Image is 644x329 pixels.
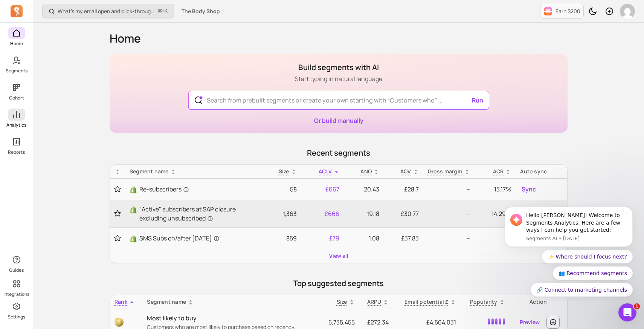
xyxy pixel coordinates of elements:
[404,298,449,306] p: Email potential £
[514,298,563,306] div: Action
[367,318,389,326] span: £272.34
[555,8,580,15] p: Earn $200
[329,252,348,260] a: View all
[165,8,168,14] kbd: K
[130,168,258,175] div: Segment name
[6,122,26,128] p: Analytics
[428,234,470,243] p: --
[348,234,379,243] p: 1.08
[110,278,568,289] p: Top suggested segments
[58,8,155,15] p: What’s my email open and click-through rate?
[634,303,640,309] span: 1
[469,93,486,108] button: Run
[585,4,600,19] button: Toggle dark mode
[6,68,27,74] p: Segments
[367,298,382,306] p: ARPU
[470,298,497,306] p: Popularity
[267,209,296,218] p: 1,363
[520,183,537,195] button: Sync
[493,168,504,175] p: ACR
[328,318,355,326] span: 5,735,455
[360,168,372,175] span: ANO
[139,185,189,194] span: Re-subscribers
[114,234,121,242] button: Toggle favorite
[428,209,470,218] p: --
[267,185,296,194] p: 58
[388,234,419,243] p: £37.83
[130,234,258,243] a: ShopifySMS Subs on/after [DATE]
[139,205,258,223] span: "Active" subscribers at SAP closure excluding unsubscribed
[110,32,568,45] h1: Home
[8,252,25,275] button: Guides
[130,185,258,194] a: ShopifyRe-subscribers
[8,149,25,155] p: Reports
[10,41,23,47] p: Home
[348,185,379,194] p: 20.43
[620,4,635,19] img: avatar
[479,234,511,243] p: --
[428,168,463,175] p: Gross margin
[130,235,137,243] img: Shopify
[147,314,313,323] p: Most likely to buy
[522,185,536,194] span: Sync
[110,148,568,158] p: Recent segments
[388,209,419,218] p: £30.77
[319,168,332,175] span: ACLV
[114,210,121,217] button: Toggle favorite
[306,209,339,218] p: £666
[177,5,224,18] button: The Body Shop
[306,185,339,194] p: £667
[42,4,174,18] button: What’s my email open and click-through rate?⌘+K
[388,185,419,194] p: £28.7
[114,185,121,193] button: Toggle favorite
[279,168,289,175] span: Size
[114,298,127,305] span: Rank
[158,7,168,15] span: +
[295,62,382,73] h1: Build segments with AI
[428,185,470,194] p: --
[314,116,363,125] a: Or build manually
[130,206,137,214] img: Shopify
[479,209,511,218] p: 14.29%
[182,8,220,15] span: The Body Shop
[400,168,411,175] p: AOV
[130,205,258,223] a: Shopify"Active" subscribers at SAP closure excluding unsubscribed
[618,303,636,321] iframe: Intercom live chat
[147,298,313,306] div: Segment name
[337,298,347,305] span: Size
[9,267,24,273] p: Guides
[3,291,29,297] p: Integrations
[348,209,379,218] p: 19.18
[130,186,137,194] img: Shopify
[540,4,584,19] button: Earn $200
[8,314,25,320] p: Settings
[493,200,644,301] iframe: Intercom notifications message
[517,315,543,329] a: Preview
[520,168,563,175] div: Auto sync
[158,7,162,16] kbd: ⌘
[306,234,339,243] p: £79
[201,91,477,109] input: Search from prebuilt segments or create your own starting with “Customers who” ...
[479,185,511,194] p: 13.17%
[267,234,296,243] p: 859
[114,318,124,327] span: 1
[139,234,220,243] span: SMS Subs on/after [DATE]
[295,74,382,83] p: Start typing in natural language
[9,95,24,101] p: Cohort
[426,318,456,326] span: £4,564,031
